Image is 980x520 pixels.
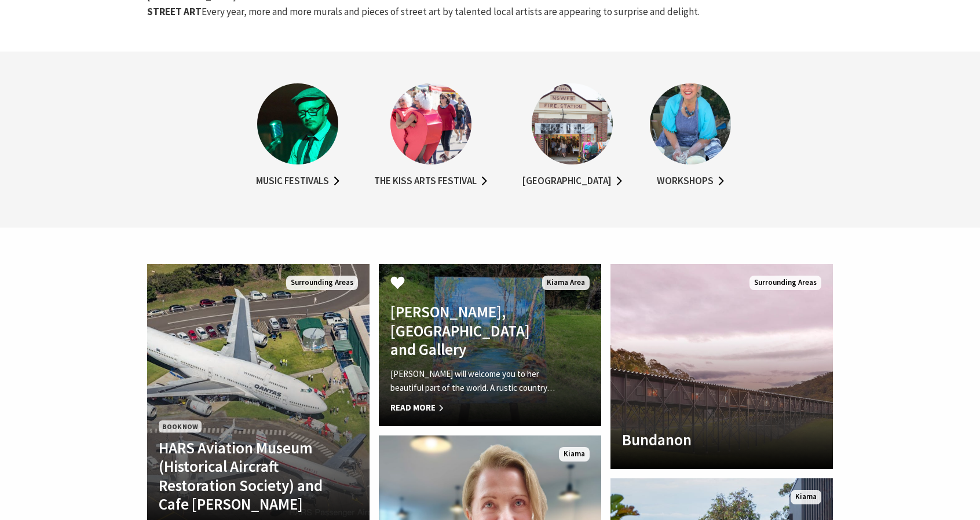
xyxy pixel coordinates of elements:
[374,173,487,190] a: The KISS Arts Festival
[791,490,821,504] span: Kiama
[286,276,358,290] span: Surrounding Areas
[559,447,590,462] span: Kiama
[256,173,339,190] a: Music Festivals
[379,264,601,426] a: [PERSON_NAME], [GEOGRAPHIC_DATA] and Gallery [PERSON_NAME] will welcome you to her beautiful part...
[159,420,202,433] span: Book Now
[522,173,622,190] a: [GEOGRAPHIC_DATA]
[532,83,613,164] img: Kiama Old Fire Station
[159,438,324,514] h4: HARS Aviation Museum (Historical Aircraft Restoration Society) and Cafe [PERSON_NAME]
[650,83,731,164] img: Zeynep ceramics
[390,367,556,395] p: [PERSON_NAME] will welcome you to her beautiful part of the world. A rustic country…
[257,83,338,164] img: Live Music in Kiama Region, Photography by Jon Harris
[390,302,556,358] h4: [PERSON_NAME], [GEOGRAPHIC_DATA] and Gallery
[390,83,471,164] img: Kiss Arts Festival Performers
[390,401,556,415] span: Read More
[622,430,788,449] h4: Bundanon
[542,276,590,290] span: Kiama Area
[749,276,821,290] span: Surrounding Areas
[379,264,416,303] button: Click to Favourite Robyn Sharp, Cedar Ridge Studio and Gallery
[610,264,833,469] a: Bundanon Surrounding Areas
[147,5,202,18] strong: STREET ART
[657,173,724,190] a: Workshops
